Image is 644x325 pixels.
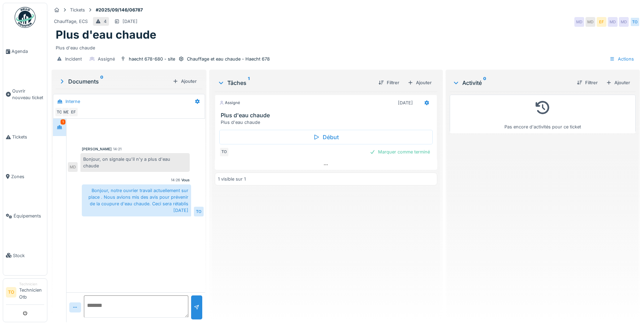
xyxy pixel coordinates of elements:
[248,79,250,87] sup: 1
[56,28,156,41] h1: Plus d'eau chaude
[218,176,246,182] div: 1 visible sur 1
[12,134,44,140] span: Tickets
[93,7,146,13] strong: #2025/09/146/06787
[603,78,633,87] div: Ajouter
[608,17,618,27] div: MD
[58,77,170,86] div: Documents
[194,207,204,216] div: TO
[586,17,595,27] div: MD
[6,282,44,305] a: TO TechnicienTechnicien Otb
[129,56,175,62] div: haecht 678-680 - site
[68,162,78,172] div: MD
[597,17,606,27] div: EF
[14,213,44,219] span: Équipements
[221,119,434,126] div: Plus d'eau chaude
[54,18,88,25] div: Chauffage, ECS
[630,17,640,27] div: TO
[3,71,47,117] a: Ouvrir nouveau ticket
[113,146,121,152] div: 14:21
[187,56,270,62] div: Chauffage et eau chaude - Haecht 678
[6,287,16,298] li: TO
[3,32,47,71] a: Agenda
[55,107,64,117] div: TO
[65,98,80,105] div: Interne
[19,282,44,303] li: Technicien Otb
[123,18,138,25] div: [DATE]
[453,79,571,87] div: Activité
[483,79,486,87] sup: 0
[574,78,600,87] div: Filtrer
[219,147,229,157] div: TO
[15,7,36,28] img: Badge_color-CXgf-gQk.svg
[181,177,190,183] div: Vous
[98,56,115,62] div: Assigné
[19,282,44,287] div: Technicien
[606,54,637,64] div: Actions
[104,18,107,25] div: 4
[574,17,584,27] div: MD
[171,177,180,183] div: 14:26
[221,112,434,119] h3: Plus d'eau chaude
[218,79,373,87] div: Tâches
[11,173,44,180] span: Zones
[3,117,47,157] a: Tickets
[62,107,71,117] div: MD
[12,88,44,101] span: Ouvrir nouveau ticket
[3,157,47,196] a: Zones
[100,77,103,86] sup: 0
[69,107,78,117] div: EF
[70,7,85,13] div: Tickets
[82,184,191,217] div: Bonjour, notre ouvrier travail actuellement sur place . Nous avions mis des avis pour prévenir de...
[80,153,190,172] div: Bonjour, on signale qu'il n'y a plus d'eau chaude
[219,100,240,106] div: Assigné
[65,56,82,62] div: Incident
[11,48,44,55] span: Agenda
[13,252,44,259] span: Stock
[3,196,47,236] a: Équipements
[376,78,402,87] div: Filtrer
[398,100,413,106] div: [DATE]
[61,119,65,125] div: 1
[219,130,433,144] div: Début
[82,146,112,152] div: [PERSON_NAME]
[454,98,631,130] div: Pas encore d'activités pour ce ticket
[367,147,433,157] div: Marquer comme terminé
[3,236,47,275] a: Stock
[405,78,434,87] div: Ajouter
[56,42,636,51] div: Plus d'eau chaude
[170,77,199,86] div: Ajouter
[619,17,629,27] div: MD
